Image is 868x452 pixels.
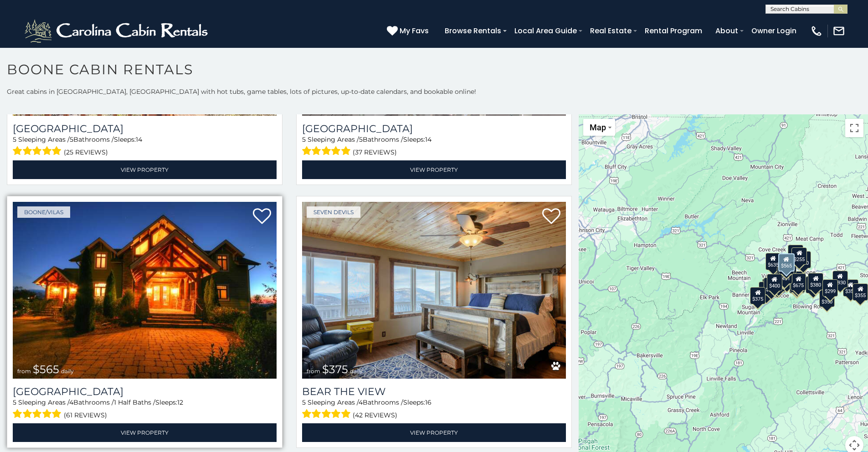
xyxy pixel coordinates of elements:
span: daily [350,368,363,375]
a: View Property [302,160,566,179]
a: Bear The View from $375 daily [302,202,566,379]
div: $380 [808,273,823,290]
button: Change map style [583,119,615,136]
span: 5 [13,398,16,406]
span: 14 [425,135,431,144]
span: 4 [359,398,363,406]
div: $355 [843,279,858,297]
a: View Property [13,423,277,442]
a: Boone/Vilas [17,206,70,218]
div: Sleeping Areas / Bathrooms / Sleeps: [302,135,566,158]
a: Real Estate [586,23,636,39]
div: $255 [792,247,807,265]
button: Toggle fullscreen view [845,119,863,137]
span: My Favs [400,25,429,36]
div: $330 [759,282,775,299]
a: Local Area Guide [510,23,581,39]
h3: Stone Ridge Lodge [13,123,277,135]
a: [GEOGRAPHIC_DATA] [302,123,566,135]
span: (25 reviews) [64,146,108,158]
h3: Wilderness Lodge [13,385,277,398]
img: Bear The View [302,202,566,379]
span: 1 Half Baths / [114,398,155,406]
span: $375 [322,363,348,376]
span: (42 reviews) [353,409,397,421]
div: Sleeping Areas / Bathrooms / Sleeps: [302,398,566,421]
span: 4 [69,398,73,406]
a: Add to favorites [542,207,560,226]
a: [GEOGRAPHIC_DATA] [13,385,277,398]
img: phone-regular-white.png [810,25,823,37]
span: from [17,368,31,375]
div: $400 [767,274,782,291]
span: $565 [33,363,59,376]
div: $675 [791,273,806,291]
a: My Favs [387,25,431,37]
a: About [711,23,743,39]
a: View Property [302,423,566,442]
a: Wilderness Lodge from $565 daily [13,202,277,379]
a: Bear The View [302,385,566,398]
span: (37 reviews) [353,146,397,158]
div: $395 [790,271,806,288]
a: Owner Login [747,23,801,39]
span: Map [590,123,606,132]
div: $320 [788,245,804,262]
div: $325 [764,277,780,295]
a: Seven Devils [307,206,360,218]
div: $565 [778,253,795,272]
span: (61 reviews) [64,409,107,421]
span: daily [61,368,74,375]
span: 5 [359,135,363,144]
img: Wilderness Lodge [13,202,277,379]
div: $299 [822,279,838,297]
div: $410 [772,264,788,281]
a: Browse Rentals [440,23,506,39]
span: 5 [13,135,16,144]
span: 12 [177,398,183,406]
div: $635 [765,253,781,270]
span: 5 [70,135,73,144]
div: $350 [819,290,835,307]
h3: Pinnacle View Lodge [302,123,566,135]
span: 5 [302,398,306,406]
div: $451 [777,267,793,284]
div: Sleeping Areas / Bathrooms / Sleeps: [13,135,277,158]
div: Sleeping Areas / Bathrooms / Sleeps: [13,398,277,421]
span: 5 [302,135,306,144]
a: View Property [13,160,277,179]
span: 14 [136,135,142,144]
a: Rental Program [640,23,707,39]
img: White-1-2.png [23,17,212,45]
img: mail-regular-white.png [832,25,845,37]
span: 16 [425,398,431,406]
a: Add to favorites [253,207,271,226]
span: from [307,368,320,375]
div: $375 [750,287,766,304]
a: [GEOGRAPHIC_DATA] [13,123,277,135]
div: $930 [832,271,848,288]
